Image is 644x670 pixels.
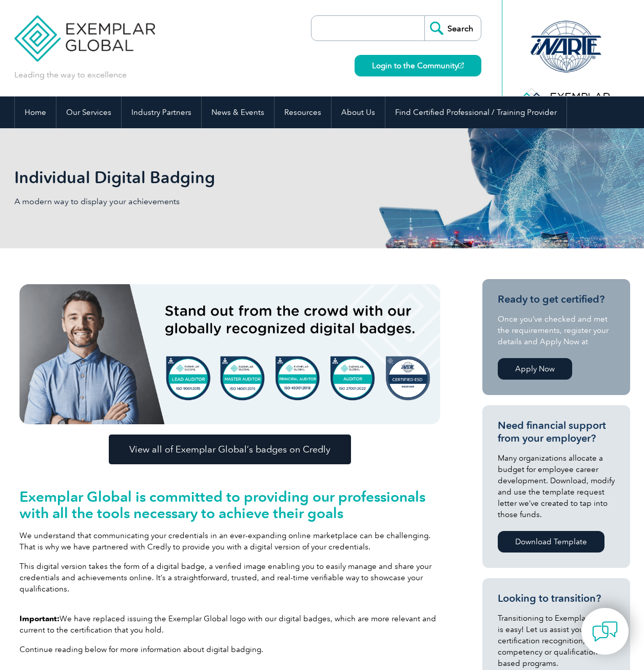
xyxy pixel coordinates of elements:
[14,196,322,207] p: A modern way to display your achievements
[56,96,121,128] a: Our Services
[19,284,440,424] img: badges
[498,592,615,605] h3: Looking to transition?
[498,531,604,553] a: Download Template
[498,419,615,445] h3: Need financial support from your employer?
[498,452,615,520] p: Many organizations allocate a budget for employee career development. Download, modify and use th...
[331,96,385,128] a: About Us
[355,55,481,76] a: Login to the Community
[498,313,615,347] p: Once you’ve checked and met the requirements, register your details and Apply Now at
[202,96,274,128] a: News & Events
[592,619,618,644] img: contact-chat.png
[275,96,331,128] a: Resources
[19,488,440,521] h2: Exemplar Global is committed to providing our professionals with all the tools necessary to achie...
[15,96,56,128] a: Home
[122,96,201,128] a: Industry Partners
[19,613,440,636] p: We have replaced issuing the Exemplar Global logo with our digital badges, which are more relevan...
[19,561,440,595] p: This digital version takes the form of a digital badge, a verified image enabling you to easily m...
[19,530,440,553] p: We understand that communicating your credentials in an ever-expanding online marketplace can be ...
[19,644,440,655] p: Continue reading below for more information about digital badging.
[19,614,60,623] strong: Important:
[109,435,351,464] a: View all of Exemplar Global’s badges on Credly
[498,293,615,306] h3: Ready to get certified?
[14,69,127,81] p: Leading the way to excellence
[498,613,615,669] p: Transitioning to Exemplar Global is easy! Let us assist you with our certification recognition, c...
[458,63,464,68] img: open_square.png
[385,96,567,128] a: Find Certified Professional / Training Provider
[14,169,445,186] h2: Individual Digital Badging
[498,358,572,380] a: Apply Now
[129,445,330,454] span: View all of Exemplar Global’s badges on Credly
[424,16,481,41] input: Search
